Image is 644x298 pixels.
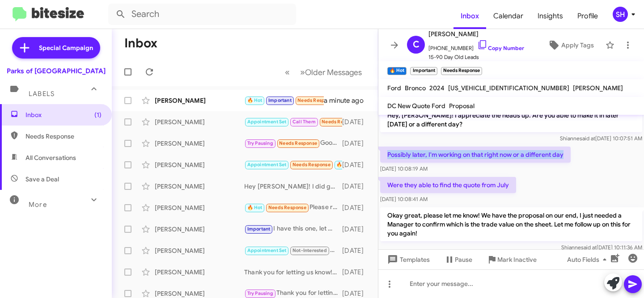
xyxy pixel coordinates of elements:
[573,84,623,92] span: [PERSON_NAME]
[561,244,642,251] span: Shianne [DATE] 10:11:36 AM
[155,118,244,126] div: [PERSON_NAME]
[247,248,287,253] span: Appointment Set
[342,289,371,298] div: [DATE]
[342,225,371,234] div: [DATE]
[244,224,342,234] div: I have this one, let me know what you think: [URL][DOMAIN_NAME]
[342,160,371,169] div: [DATE]
[428,39,524,53] span: [PHONE_NUMBER]
[292,248,327,253] span: Not-Interested
[605,7,634,22] button: SH
[581,244,597,251] span: said at
[380,196,428,202] span: [DATE] 10:08:41 AM
[247,97,263,103] span: 🔥 Hot
[479,252,544,268] button: Mark Inactive
[497,252,537,268] span: Mark Inactive
[108,4,296,25] input: Search
[292,162,330,168] span: Needs Response
[613,7,628,22] div: SH
[155,139,244,148] div: [PERSON_NAME]
[561,37,594,53] span: Apply Tags
[297,97,335,103] span: Needs Response
[25,110,102,119] span: Inbox
[12,37,100,59] a: Special Campaign
[342,139,371,148] div: [DATE]
[530,3,570,29] span: Insights
[247,140,273,146] span: Try Pausing
[567,252,610,268] span: Auto Fields
[405,84,426,92] span: Bronco
[94,110,102,119] span: (1)
[280,63,295,81] button: Previous
[244,95,324,105] div: Thanks
[25,175,59,184] span: Save a Deal
[292,119,316,125] span: Call Them
[295,63,367,81] button: Next
[441,67,482,75] small: Needs Response
[155,225,244,234] div: [PERSON_NAME]
[449,102,475,110] span: Proposal
[247,205,263,210] span: 🔥 Hot
[580,135,595,142] span: said at
[387,102,445,110] span: DC New Quote Ford
[280,63,367,81] nav: Page navigation example
[244,117,342,127] div: Hi. I'm still waiting on the fix for mustang. They said they're going to call me when there is fix.
[322,119,360,125] span: Needs Response
[428,53,524,62] span: 15-90 Day Old Leads
[29,201,47,209] span: More
[378,252,437,268] button: Templates
[244,159,342,170] div: Hi [PERSON_NAME] am meeting with [PERSON_NAME] [DATE]
[455,252,472,268] span: Pause
[342,246,371,255] div: [DATE]
[428,29,524,39] span: [PERSON_NAME]
[285,67,290,78] span: «
[25,153,76,162] span: All Conversations
[570,3,605,29] a: Profile
[124,36,157,50] h1: Inbox
[324,96,371,105] div: a minute ago
[413,38,419,52] span: C
[7,67,106,76] div: Parks of [GEOGRAPHIC_DATA]
[305,67,362,77] span: Older Messages
[244,182,342,191] div: Hey [PERSON_NAME]! I did get a response from one of my Managers. We can't hold a vehicle for more...
[342,118,371,126] div: [DATE]
[429,84,445,92] span: 2024
[155,268,244,277] div: [PERSON_NAME]
[155,160,244,169] div: [PERSON_NAME]
[540,37,601,53] button: Apply Tags
[560,252,617,268] button: Auto Fields
[39,43,93,52] span: Special Campaign
[342,268,371,277] div: [DATE]
[342,203,371,212] div: [DATE]
[336,162,352,168] span: 🔥 Hot
[300,67,305,78] span: »
[155,246,244,255] div: [PERSON_NAME]
[486,3,530,29] a: Calendar
[244,245,342,256] div: Thank you for letting us know!
[247,290,273,296] span: Try Pausing
[25,132,102,141] span: Needs Response
[386,252,430,268] span: Templates
[477,45,524,51] a: Copy Number
[342,182,371,191] div: [DATE]
[268,97,292,103] span: Important
[279,140,317,146] span: Needs Response
[380,207,642,241] p: Okay great, please let me know! We have the proposal on our end, I just needed a Manager to confi...
[380,107,642,132] p: Hey, [PERSON_NAME]! I appreciate the heads up. Are you able to make it in later [DATE] or a diffe...
[247,119,287,125] span: Appointment Set
[380,165,428,172] span: [DATE] 10:08:19 AM
[410,67,437,75] small: Important
[268,205,306,210] span: Needs Response
[380,147,571,163] p: Possibly later, I'm working on that right now or a different day
[560,135,642,142] span: Shianne [DATE] 10:07:51 AM
[155,289,244,298] div: [PERSON_NAME]
[247,226,271,232] span: Important
[437,252,479,268] button: Pause
[247,162,287,168] span: Appointment Set
[380,177,516,193] p: Were they able to find the quote from July
[387,84,401,92] span: Ford
[155,203,244,212] div: [PERSON_NAME]
[29,90,55,98] span: Labels
[155,182,244,191] div: [PERSON_NAME]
